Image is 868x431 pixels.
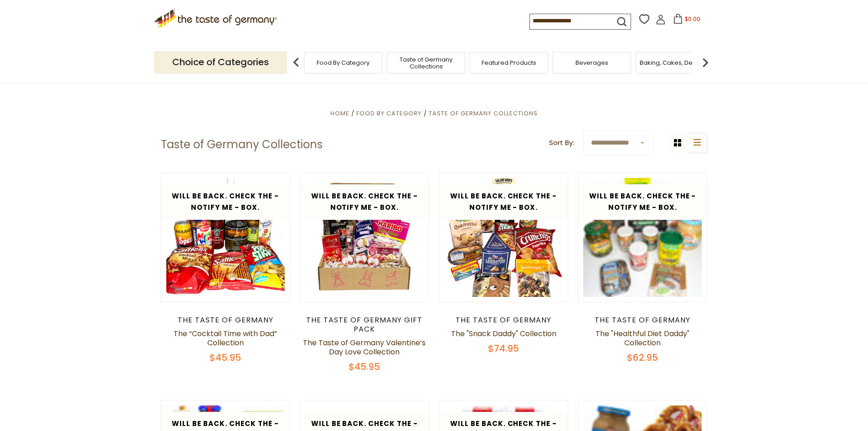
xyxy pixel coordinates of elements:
a: The "Snack Daddy" Collection [451,328,556,339]
a: Baking, Cakes, Desserts [640,59,710,66]
h1: Taste of Germany Collections [161,138,323,151]
span: $45.95 [210,351,241,364]
a: Beverages [575,59,608,66]
a: Food By Category [356,109,421,118]
a: The Taste of Germany Valentine’s Day Love Collection [303,338,426,357]
img: The Taste of Germany Valentine’s Day Love Collection [300,173,429,302]
img: The “Cocktail Time with Dad” Collection [161,173,290,302]
img: next arrow [696,53,714,72]
a: The “Cocktail Time with Dad” Collection [174,328,277,348]
a: The "Healthful Diet Daddy" Collection [596,328,689,348]
span: $0.00 [685,15,700,23]
img: The "Snack Daddy" Collection [439,173,568,302]
img: previous arrow [287,53,305,72]
span: $74.95 [488,342,519,355]
div: The Taste of Germany [439,316,569,325]
img: The "Healthful Diet Daddy" Collection [578,173,707,302]
span: $45.95 [349,360,380,373]
button: $0.00 [668,14,706,27]
p: Choice of Categories [154,51,287,73]
div: The Taste of Germany [578,316,708,325]
a: Taste of Germany Collections [390,56,462,70]
div: The Taste of Germany Gift Pack [300,316,430,334]
a: Featured Products [482,59,536,66]
label: Sort By: [549,137,574,149]
a: Food By Category [317,59,370,66]
span: $62.95 [627,351,658,364]
div: The Taste of Germany [161,316,291,325]
a: Home [330,109,349,118]
a: Taste of Germany Collections [429,109,538,118]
